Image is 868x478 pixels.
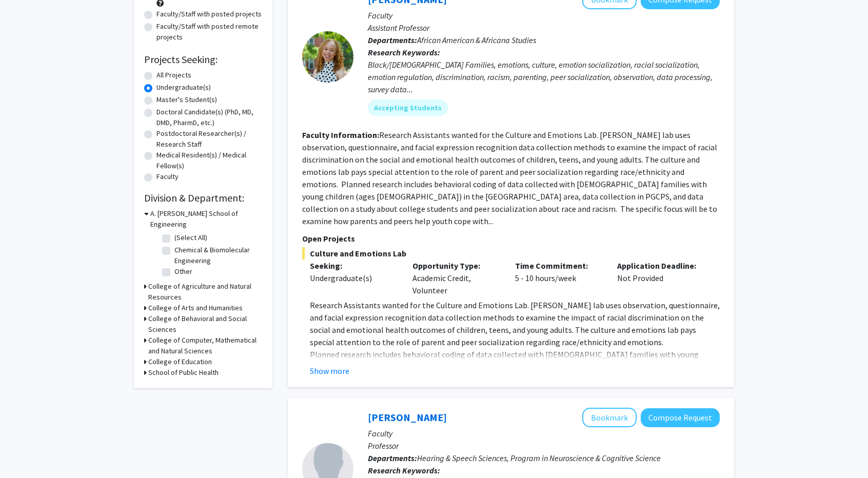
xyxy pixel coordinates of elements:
div: Academic Credit, Volunteer [405,260,507,296]
span: Hearing & Speech Sciences, Program in Neuroscience & Cognitive Science [417,453,661,463]
label: Undergraduate(s) [156,82,211,93]
h3: College of Education [148,356,212,367]
label: (Select All) [174,232,207,243]
label: Master's Student(s) [156,94,217,105]
p: Assistant Professor [368,22,720,34]
div: Black/[DEMOGRAPHIC_DATA] Families, emotions, culture, emotion socialization, racial socialization... [368,58,720,95]
p: Faculty [368,9,720,22]
b: Departments: [368,453,417,463]
b: Departments: [368,35,417,45]
label: Other [174,266,192,277]
a: [PERSON_NAME] [368,411,447,424]
span: African American & Africana Studies [417,35,536,45]
p: Professor [368,440,720,452]
span: Culture and Emotions Lab [302,247,720,260]
b: Research Keywords: [368,465,440,475]
button: Add Yasmeen Faroqi-Shah to Bookmarks [582,408,637,427]
mat-chip: Accepting Students [368,99,448,116]
div: Not Provided [609,260,712,296]
label: Doctoral Candidate(s) (PhD, MD, DMD, PharmD, etc.) [156,107,262,128]
div: Undergraduate(s) [310,272,397,284]
h3: College of Computer, Mathematical and Natural Sciences [148,335,262,356]
h3: School of Public Health [148,367,219,378]
label: Medical Resident(s) / Medical Fellow(s) [156,150,262,171]
p: Research Assistants wanted for the Culture and Emotions Lab. [PERSON_NAME] lab uses observation, ... [310,299,720,348]
h3: College of Arts and Humanities [148,303,243,313]
p: Seeking: [310,260,397,272]
b: Faculty Information: [302,130,379,140]
button: Compose Request to Yasmeen Faroqi-Shah [641,408,720,427]
p: Planned research includes behavioral coding of data collected with [DEMOGRAPHIC_DATA] families wi... [310,348,720,410]
h2: Projects Seeking: [144,53,262,66]
label: Faculty [156,171,179,182]
div: 5 - 10 hours/week [507,260,610,296]
h3: College of Behavioral and Social Sciences [148,313,262,335]
h2: Division & Department: [144,192,262,204]
p: Application Deadline: [617,260,704,272]
label: Chemical & Biomolecular Engineering [174,245,260,266]
p: Open Projects [302,232,720,245]
fg-read-more: Research Assistants wanted for the Culture and Emotions Lab. [PERSON_NAME] lab uses observation, ... [302,130,717,226]
b: Research Keywords: [368,47,440,57]
label: Faculty/Staff with posted projects [156,9,262,19]
p: Opportunity Type: [412,260,500,272]
p: Time Commitment: [515,260,602,272]
p: Faculty [368,427,720,440]
h3: College of Agriculture and Natural Resources [148,281,262,303]
iframe: Chat [8,432,44,470]
label: All Projects [156,70,191,81]
label: Faculty/Staff with posted remote projects [156,21,262,43]
label: Postdoctoral Researcher(s) / Research Staff [156,128,262,150]
button: Show more [310,365,349,377]
h3: A. [PERSON_NAME] School of Engineering [150,208,262,230]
